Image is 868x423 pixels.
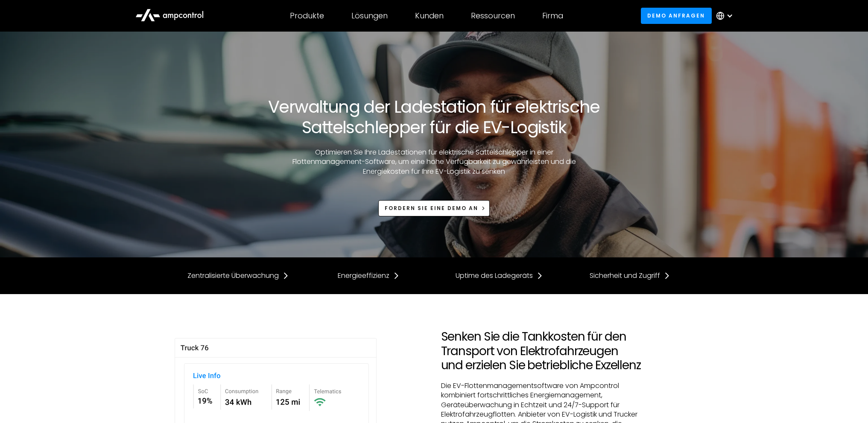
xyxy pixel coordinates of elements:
[590,271,660,280] div: Sicherheit und Zugriff
[471,11,515,20] div: Ressourcen
[456,271,543,280] a: Uptime des Ladegeräts
[415,11,444,20] div: Kunden
[456,271,533,280] div: Uptime des Ladegeräts
[175,96,694,137] h1: Verwaltung der Ladestation für elektrische Sattelschlepper für die EV-Logistik
[590,271,670,280] a: Sicherheit und Zugriff
[187,271,289,280] a: Zentralisierte Überwachung
[385,204,478,212] span: FORDERN SIE EINE DEMO AN
[441,330,643,373] h2: Senken Sie die Tankkosten für den Transport von Elektrofahrzeugen und erzielen Sie betriebliche E...
[290,11,324,20] div: Produkte
[338,271,389,280] div: Energieeffizienz
[378,200,490,216] a: FORDERN SIE EINE DEMO AN
[351,11,388,20] div: Lösungen
[338,271,400,280] a: Energieeffizienz
[278,148,590,176] p: Optimieren Sie Ihre Ladestationen für elektrische Sattelschlepper in einer Flottenmanagement-Soft...
[641,8,712,23] a: Demo anfragen
[542,11,563,20] div: Firma
[187,271,279,280] div: Zentralisierte Überwachung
